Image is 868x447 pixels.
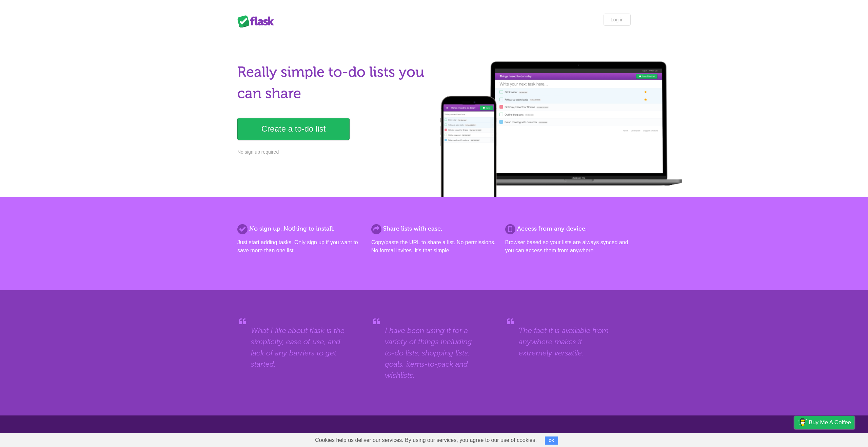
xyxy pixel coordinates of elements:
[308,433,544,447] span: Cookies help us deliver our services. By using our services, you agree to our use of cookies.
[385,325,483,381] blockquote: I have been using it for a variety of things including to-do lists, shopping lists, goals, items-...
[371,224,497,233] h2: Share lists with ease.
[237,149,430,156] p: No sign up required
[794,416,854,429] a: Buy me a coffee
[237,118,350,140] a: Create a to-do list
[251,325,349,370] blockquote: What I like about flask is the simplicity, ease of use, and lack of any barriers to get started.
[545,436,558,445] button: OK
[809,416,851,428] span: Buy me a coffee
[237,61,430,104] h1: Really simple to-do lists you can share
[237,224,363,233] h2: No sign up. Nothing to install.
[505,224,631,233] h2: Access from any device.
[798,416,807,428] img: Buy me a coffee
[519,325,617,358] blockquote: The fact it is available from anywhere makes it extremely versatile.
[237,15,278,27] div: Flask Lists
[371,238,497,255] p: Copy/paste the URL to share a list. No permissions. No formal invites. It's that simple.
[237,238,363,255] p: Just start adding tasks. Only sign up if you want to save more than one list.
[604,14,631,26] a: Log in
[505,238,631,255] p: Browser based so your lists are always synced and you can access them from anywhere.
